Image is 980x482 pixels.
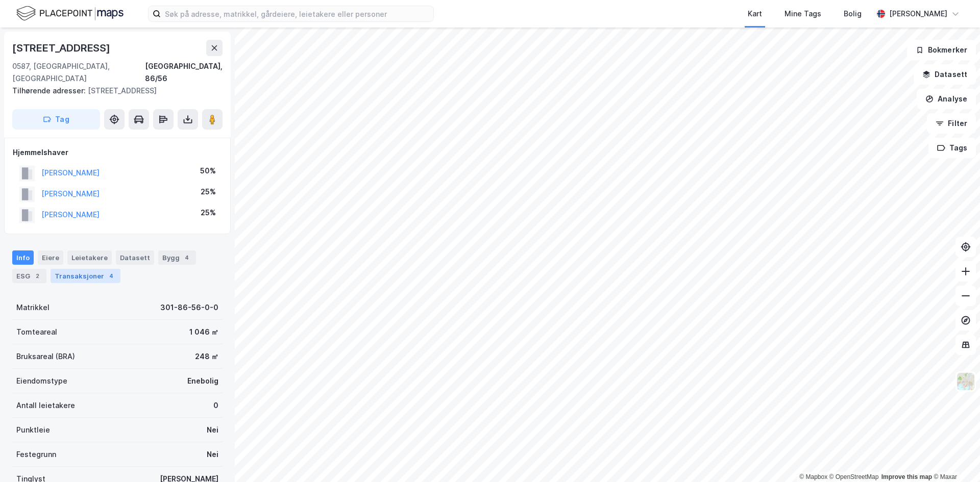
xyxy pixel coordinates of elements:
div: 1 046 ㎡ [189,326,218,338]
button: Tags [928,138,976,158]
div: [PERSON_NAME] [889,8,947,20]
a: Mapbox [799,473,827,480]
img: Z [956,372,975,391]
div: 2 [32,271,42,281]
a: OpenStreetMap [829,473,879,480]
div: 0 [213,399,218,412]
div: 25% [201,207,216,219]
div: Datasett [116,250,154,265]
div: 50% [200,165,216,177]
img: logo.f888ab2527a4732fd821a326f86c7f29.svg [16,5,124,22]
div: Nei [207,424,218,436]
div: Tomteareal [16,326,57,338]
div: 25% [201,186,216,198]
div: Hjemmelshaver [13,146,222,159]
div: Bruksareal (BRA) [16,350,75,363]
div: Nei [207,448,218,461]
div: [STREET_ADDRESS] [12,40,112,56]
div: Punktleie [16,424,50,436]
span: Tilhørende adresser: [12,86,88,95]
div: 0587, [GEOGRAPHIC_DATA], [GEOGRAPHIC_DATA] [12,60,145,85]
div: 248 ㎡ [195,350,218,363]
input: Søk på adresse, matrikkel, gårdeiere, leietakere eller personer [161,6,433,21]
button: Filter [927,113,976,134]
div: Leietakere [67,250,112,265]
div: Bygg [158,250,196,265]
div: Eiendomstype [16,375,67,387]
div: Transaksjoner [51,269,120,283]
button: Tag [12,109,100,130]
div: 4 [182,252,192,263]
div: Info [12,250,34,265]
div: ESG [12,269,46,283]
button: Datasett [914,64,976,85]
div: Antall leietakere [16,399,75,412]
div: 4 [106,271,116,281]
div: Eiere [38,250,63,265]
div: Matrikkel [16,301,50,314]
div: [STREET_ADDRESS] [12,85,214,97]
div: Enebolig [187,375,218,387]
div: [GEOGRAPHIC_DATA], 86/56 [145,60,223,85]
div: 301-86-56-0-0 [160,301,218,314]
div: Bolig [844,8,862,20]
a: Improve this map [881,473,932,480]
div: Kontrollprogram for chat [929,433,980,482]
button: Analyse [917,89,976,109]
iframe: Chat Widget [929,433,980,482]
button: Bokmerker [907,40,976,60]
div: Mine Tags [785,8,821,20]
div: Kart [748,8,762,20]
div: Festegrunn [16,448,56,461]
